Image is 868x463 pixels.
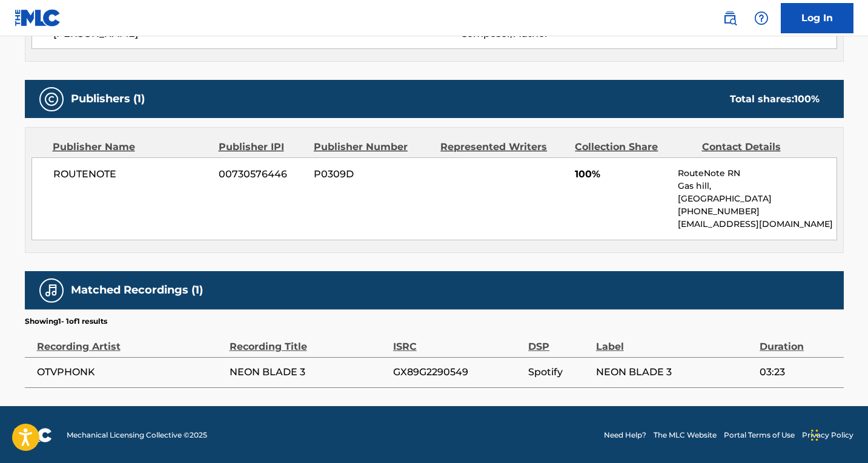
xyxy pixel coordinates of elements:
[440,140,566,154] div: Represented Writers
[678,167,836,180] p: RouteNote RN
[596,365,754,379] span: NEON BLADE 3
[219,140,305,154] div: Publisher IPI
[596,327,754,354] div: Label
[754,11,769,25] img: help
[393,365,522,379] span: GX89G2290549
[37,365,224,379] span: OTVPHONK
[25,316,107,327] p: Showing 1 - 1 of 1 results
[53,167,210,182] span: ROUTENOTE
[678,218,836,231] p: [EMAIL_ADDRESS][DOMAIN_NAME]
[219,167,305,182] span: 00730576446
[314,140,431,154] div: Publisher Number
[724,430,795,441] a: Portal Terms of Use
[71,92,145,106] h5: Publishers (1)
[678,192,836,205] p: [GEOGRAPHIC_DATA]
[678,205,836,218] p: [PHONE_NUMBER]
[718,6,742,30] a: Public Search
[393,327,522,354] div: ISRC
[802,430,853,441] a: Privacy Policy
[53,140,210,154] div: Publisher Name
[44,92,59,107] img: Publishers
[528,365,590,379] span: Spotify
[760,365,837,379] span: 03:23
[230,327,387,354] div: Recording Title
[678,180,836,192] p: Gas hill,
[44,283,59,298] img: Matched Recordings
[794,93,820,105] span: 100 %
[811,417,818,453] div: Drag
[807,405,868,463] iframe: Chat Widget
[15,9,61,27] img: MLC Logo
[730,92,820,107] div: Total shares:
[781,3,853,33] a: Log In
[749,6,774,30] div: Help
[604,430,646,441] a: Need Help?
[528,327,590,354] div: DSP
[702,140,820,154] div: Contact Details
[760,327,837,354] div: Duration
[723,11,737,25] img: search
[15,428,52,442] img: logo
[314,167,431,182] span: P0309D
[575,167,669,182] span: 100%
[230,365,387,379] span: NEON BLADE 3
[37,327,224,354] div: Recording Artist
[71,283,203,297] h5: Matched Recordings (1)
[654,430,717,441] a: The MLC Website
[67,430,207,441] span: Mechanical Licensing Collective © 2025
[575,140,692,154] div: Collection Share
